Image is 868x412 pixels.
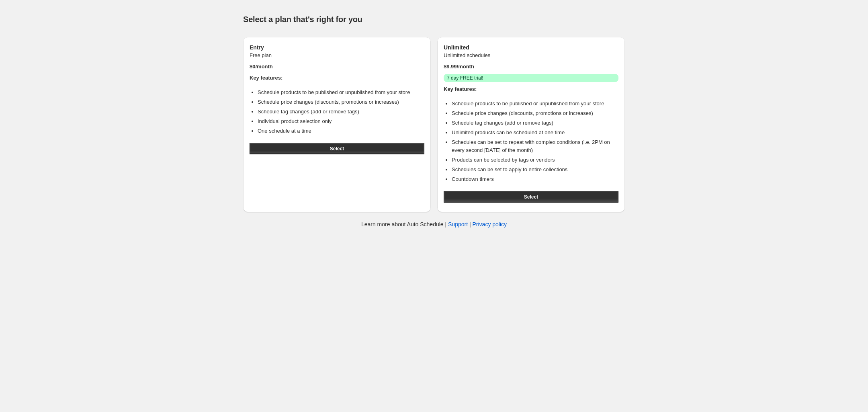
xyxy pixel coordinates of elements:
[444,85,618,93] h4: Key features:
[243,14,625,24] h1: Select a plan that's right for you
[524,194,538,200] span: Select
[447,75,483,81] span: 7 day FREE trial!
[448,221,468,228] a: Support
[452,129,618,137] li: Unlimited products can be scheduled at one time
[250,143,424,154] button: Select
[330,146,344,152] span: Select
[258,108,424,116] li: Schedule tag changes (add or remove tags)
[250,74,424,82] h4: Key features:
[473,221,507,228] a: Privacy policy
[250,43,424,51] h3: Entry
[444,63,618,71] p: $ 9.99 /month
[258,127,424,135] li: One schedule at a time
[444,191,618,203] button: Select
[361,220,507,228] p: Learn more about Auto Schedule | |
[258,88,424,96] li: Schedule products to be published or unpublished from your store
[250,63,424,71] p: $ 0 /month
[452,175,618,183] li: Countdown timers
[444,51,618,59] p: Unlimited schedules
[452,109,618,117] li: Schedule price changes (discounts, promotions or increases)
[258,117,424,125] li: Individual product selection only
[452,138,618,154] li: Schedules can be set to repeat with complex conditions (i.e. 2PM on every second [DATE] of the mo...
[452,166,618,174] li: Schedules can be set to apply to entire collections
[452,156,618,164] li: Products can be selected by tags or vendors
[250,51,424,59] p: Free plan
[258,98,424,106] li: Schedule price changes (discounts, promotions or increases)
[444,43,618,51] h3: Unlimited
[452,100,618,108] li: Schedule products to be published or unpublished from your store
[452,119,618,127] li: Schedule tag changes (add or remove tags)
